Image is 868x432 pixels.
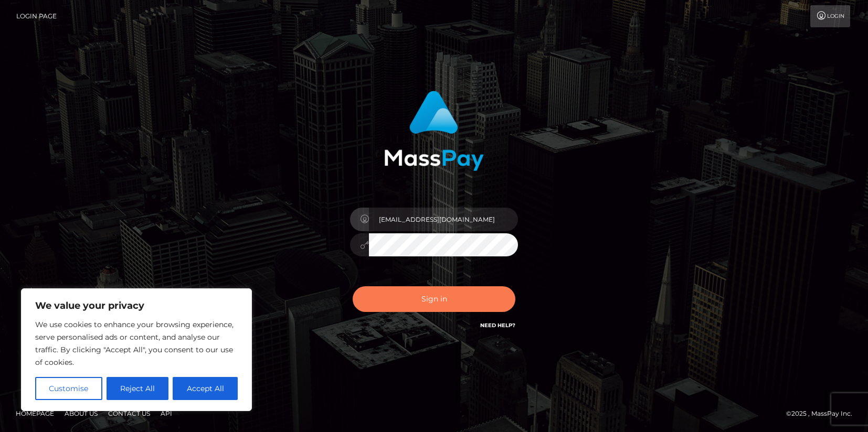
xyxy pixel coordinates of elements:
[353,286,515,312] button: Sign in
[21,288,252,411] div: We value your privacy
[16,5,57,27] a: Login Page
[35,318,238,369] p: We use cookies to enhance your browsing experience, serve personalised ads or content, and analys...
[786,408,860,419] div: © 2025 , MassPay Inc.
[173,377,238,400] button: Accept All
[810,5,850,27] a: Login
[156,405,176,422] a: API
[480,322,515,329] a: Need Help?
[104,405,154,422] a: Contact Us
[60,405,102,422] a: About Us
[107,377,169,400] button: Reject All
[12,405,58,422] a: Homepage
[35,299,238,312] p: We value your privacy
[369,208,518,231] input: Username...
[35,377,102,400] button: Customise
[384,91,484,171] img: MassPay Login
